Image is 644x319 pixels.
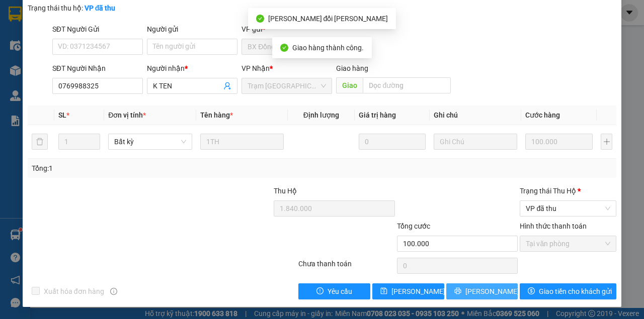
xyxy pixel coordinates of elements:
[223,82,231,90] span: user-add
[32,163,250,174] div: Tổng: 1
[303,111,339,119] span: Định lượng
[52,24,143,35] div: SĐT Người Gửi
[9,10,24,20] span: Gửi:
[446,283,518,299] button: printer[PERSON_NAME] và In
[242,24,332,35] div: VP gửi
[297,258,396,276] div: Chưa thanh toán
[116,67,130,78] span: CC :
[520,283,616,299] button: dollarGiao tiền cho khách gửi
[336,77,363,93] span: Giao
[539,286,612,297] span: Giao tiền cho khách gửi
[256,15,264,23] span: check-circle
[274,187,297,195] span: Thu Hộ
[528,287,535,295] span: dollar
[114,134,186,149] span: Bất kỳ
[58,111,66,119] span: SL
[336,64,368,72] span: Giao hàng
[525,111,560,119] span: Cước hàng
[316,287,324,295] span: exclamation-circle
[248,78,326,93] span: Trạm Sài Gòn
[363,77,450,93] input: Dọc đường
[359,134,426,150] input: 0
[292,44,364,52] span: Giao hàng thành công.
[328,286,352,297] span: Yêu cầu
[525,134,593,150] input: 0
[380,287,387,295] span: save
[465,286,536,297] span: [PERSON_NAME] và In
[108,111,146,119] span: Đơn vị tính
[52,63,143,74] div: SĐT Người Nhận
[116,65,200,79] div: 60.000
[9,9,111,33] div: Trạm [GEOGRAPHIC_DATA]
[147,63,237,74] div: Người nhận
[32,134,48,150] button: delete
[520,222,587,230] label: Hình thức thanh toán
[118,33,199,45] div: NGUYỆN
[298,283,370,299] button: exclamation-circleYêu cầu
[242,64,270,72] span: VP Nhận
[147,24,237,35] div: Người gửi
[526,236,610,251] span: Tại văn phòng
[372,283,444,299] button: save[PERSON_NAME] đổi
[391,286,456,297] span: [PERSON_NAME] đổi
[280,44,288,52] span: check-circle
[526,201,610,216] span: VP đã thu
[118,45,199,59] div: 0943042221
[110,288,117,295] span: info-circle
[397,222,430,230] span: Tổng cước
[85,4,116,12] b: VP đã thu
[454,287,461,295] span: printer
[268,15,388,23] span: [PERSON_NAME] đổi [PERSON_NAME]
[118,10,142,20] span: Nhận:
[520,185,616,196] div: Trạng thái Thu Hộ
[40,286,108,297] span: Xuất hóa đơn hàng
[200,134,284,150] input: VD: Bàn, Ghế
[118,9,199,33] div: Trạm Sông Đốc
[200,111,233,119] span: Tên hàng
[430,105,521,125] th: Ghi chú
[601,134,612,150] button: plus
[359,111,396,119] span: Giá trị hàng
[248,39,326,54] span: BX Đồng Tâm CM
[434,134,517,150] input: Ghi Chú
[28,3,149,14] div: Trạng thái thu hộ:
